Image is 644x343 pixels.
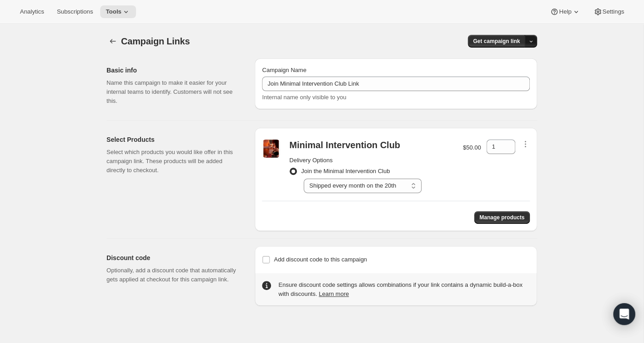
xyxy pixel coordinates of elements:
[107,78,240,106] p: Name this campaign to make it easier for your internal teams to identify. Customers will not see ...
[479,214,524,221] span: Manage products
[121,36,190,46] span: Campaign Links
[106,8,121,15] span: Tools
[474,211,530,224] button: Manage products
[107,253,240,262] h2: Discount code
[100,5,136,18] button: Tools
[289,140,400,150] div: Minimal Intervention Club
[613,303,635,325] div: Open Intercom Messenger
[463,143,481,152] p: $50.00
[319,290,349,297] a: Learn more
[262,77,530,91] input: Example: Seasonal campaign
[301,168,390,174] span: Join the Minimal Intervention Club
[468,35,525,48] button: Get campaign link
[473,38,520,45] span: Get campaign link
[20,8,44,15] span: Analytics
[107,66,240,75] h2: Basic info
[107,266,240,284] p: Optionally, add a discount code that automatically gets applied at checkout for this campaign link.
[57,8,93,15] span: Subscriptions
[289,156,454,165] h2: Delivery Options
[15,5,49,18] button: Analytics
[262,94,346,101] span: Internal name only visible to you
[51,5,98,18] button: Subscriptions
[107,135,240,144] h2: Select Products
[278,280,530,299] div: Ensure discount code settings allows combinations if your link contains a dynamic build-a-box wit...
[602,8,624,15] span: Settings
[274,256,367,263] span: Add discount code to this campaign
[559,8,571,15] span: Help
[544,5,586,18] button: Help
[262,67,306,73] span: Campaign Name
[107,148,240,175] p: Select which products you would like offer in this campaign link. These products will be added di...
[588,5,629,18] button: Settings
